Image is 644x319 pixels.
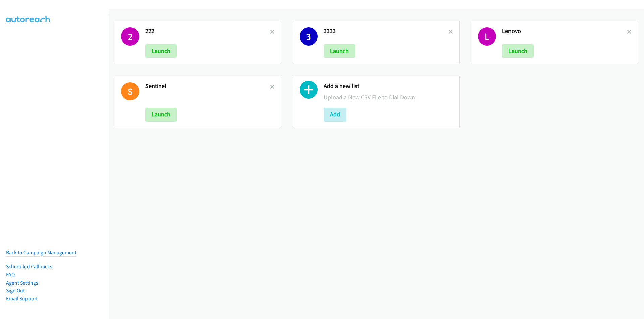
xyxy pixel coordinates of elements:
[324,82,453,90] h2: Add a new list
[6,280,38,286] a: Agent Settings
[324,44,355,58] button: Launch
[478,27,496,46] h1: L
[145,27,270,35] h2: 222
[121,82,139,100] h1: S
[300,27,318,46] h1: 3
[502,27,627,35] h2: Lenovo
[145,108,177,121] button: Launch
[6,263,52,270] a: Scheduled Callbacks
[6,287,25,294] a: Sign Out
[145,44,177,58] button: Launch
[324,27,448,35] h2: 3333
[145,82,270,90] h2: Sentinel
[6,271,15,278] a: FAQ
[324,93,453,102] p: Upload a New CSV File to Dial Down
[6,295,38,302] a: Email Support
[121,27,139,46] h1: 2
[6,249,76,256] a: Back to Campaign Management
[502,44,534,58] button: Launch
[324,108,346,121] button: Add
